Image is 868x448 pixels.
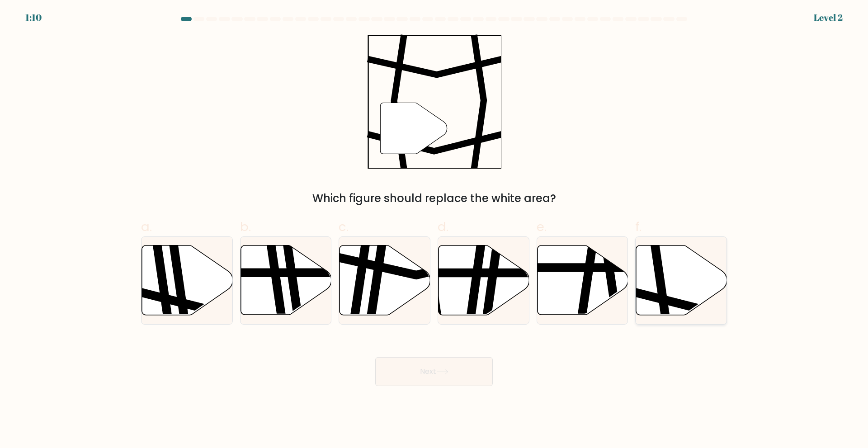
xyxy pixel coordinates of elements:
[141,218,152,236] span: a.
[375,357,493,386] button: Next
[240,218,251,236] span: b.
[146,190,722,207] div: Which figure should replace the white area?
[537,218,547,236] span: e.
[814,11,843,24] div: Level 2
[25,11,42,24] div: 1:10
[438,218,448,236] span: d.
[635,218,642,236] span: f.
[381,103,448,154] g: "
[339,218,349,236] span: c.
